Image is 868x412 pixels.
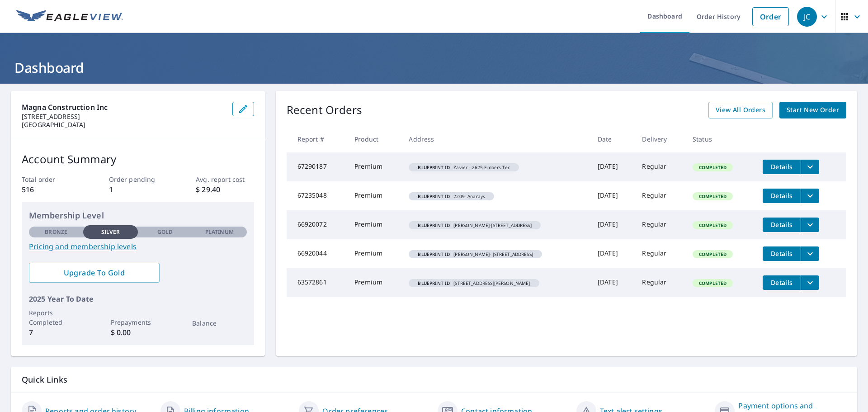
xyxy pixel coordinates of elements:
[418,223,450,227] em: Blueprint ID
[787,104,839,116] span: Start New Order
[101,228,120,236] p: Silver
[16,10,123,24] img: EV Logo
[29,327,83,338] p: 7
[801,218,819,232] button: filesDropdownBtn-66920072
[347,181,401,210] td: Premium
[801,189,819,203] button: filesDropdownBtn-67235048
[768,191,795,200] span: Details
[22,374,846,385] p: Quick Links
[29,294,247,304] p: 2025 Year To Date
[287,268,348,297] td: 63572861
[347,152,401,181] td: Premium
[590,210,635,239] td: [DATE]
[412,281,535,285] span: [STREET_ADDRESS][PERSON_NAME]
[768,249,795,258] span: Details
[11,58,857,77] h1: Dashboard
[287,102,363,118] p: Recent Orders
[590,152,635,181] td: [DATE]
[635,239,685,268] td: Regular
[157,228,173,236] p: Gold
[22,184,80,195] p: 516
[412,252,538,256] span: [PERSON_NAME]- [STREET_ADDRESS]
[287,126,348,152] th: Report #
[29,308,83,327] p: Reports Completed
[287,181,348,210] td: 67235048
[22,102,225,113] p: Magna Construction Inc
[196,184,254,195] p: $ 29.40
[801,246,819,261] button: filesDropdownBtn-66920044
[763,275,801,290] button: detailsBtn-63572861
[752,7,789,26] a: Order
[693,193,732,199] span: Completed
[347,210,401,239] td: Premium
[693,222,732,228] span: Completed
[412,194,491,199] span: 2209- Anarays
[29,241,247,252] a: Pricing and membership levels
[109,184,167,195] p: 1
[693,164,732,170] span: Completed
[763,218,801,232] button: detailsBtn-66920072
[418,252,450,256] em: Blueprint ID
[418,194,450,199] em: Blueprint ID
[685,126,755,152] th: Status
[768,278,795,287] span: Details
[22,175,80,184] p: Total order
[590,181,635,210] td: [DATE]
[192,318,246,328] p: Balance
[287,210,348,239] td: 66920072
[590,126,635,152] th: Date
[590,239,635,268] td: [DATE]
[196,175,254,184] p: Avg. report cost
[287,152,348,181] td: 67290187
[763,189,801,203] button: detailsBtn-67235048
[693,251,732,257] span: Completed
[111,327,165,338] p: $ 0.00
[22,151,254,167] p: Account Summary
[36,268,152,278] span: Upgrade To Gold
[763,246,801,261] button: detailsBtn-66920044
[412,223,537,227] span: [PERSON_NAME]-[STREET_ADDRESS]
[590,268,635,297] td: [DATE]
[401,126,590,152] th: Address
[635,268,685,297] td: Regular
[768,220,795,229] span: Details
[205,228,234,236] p: Platinum
[412,165,515,170] span: Zavier - 2625 Embers Ter.
[635,181,685,210] td: Regular
[29,263,160,283] a: Upgrade To Gold
[801,275,819,290] button: filesDropdownBtn-63572861
[635,126,685,152] th: Delivery
[29,209,247,222] p: Membership Level
[22,121,225,129] p: [GEOGRAPHIC_DATA]
[418,281,450,285] em: Blueprint ID
[779,102,846,118] a: Start New Order
[109,175,167,184] p: Order pending
[287,239,348,268] td: 66920044
[347,126,401,152] th: Product
[347,239,401,268] td: Premium
[347,268,401,297] td: Premium
[763,160,801,174] button: detailsBtn-67290187
[693,280,732,286] span: Completed
[22,113,225,121] p: [STREET_ADDRESS]
[111,317,165,327] p: Prepayments
[635,210,685,239] td: Regular
[768,162,795,171] span: Details
[801,160,819,174] button: filesDropdownBtn-67290187
[708,102,773,118] a: View All Orders
[716,104,765,116] span: View All Orders
[797,7,817,27] div: JC
[635,152,685,181] td: Regular
[418,165,450,170] em: Blueprint ID
[45,228,67,236] p: Bronze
